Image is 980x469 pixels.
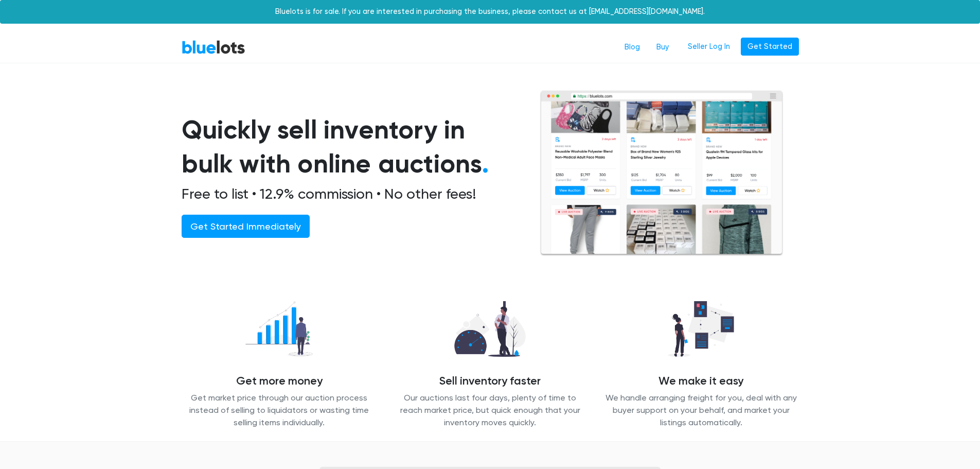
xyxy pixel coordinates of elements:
img: browserlots-effe8949e13f0ae0d7b59c7c387d2f9fb811154c3999f57e71a08a1b8b46c466.png [540,90,783,256]
img: recover_more-49f15717009a7689fa30a53869d6e2571c06f7df1acb54a68b0676dd95821868.png [237,296,321,362]
span: . [482,148,489,179]
a: Get Started Immediately [182,215,310,238]
a: Get Started [741,38,799,56]
a: Blog [616,38,648,57]
h4: Get more money [182,375,377,388]
img: we_manage-77d26b14627abc54d025a00e9d5ddefd645ea4957b3cc0d2b85b0966dac19dae.png [660,296,742,362]
img: sell_faster-bd2504629311caa3513348c509a54ef7601065d855a39eafb26c6393f8aa8a46.png [446,296,534,362]
h1: Quickly sell inventory in bulk with online auctions [182,113,515,181]
p: Get market price through our auction process instead of selling to liquidators or wasting time se... [182,392,377,429]
a: Buy [648,38,677,57]
a: BlueLots [182,40,245,55]
h4: We make it easy [603,375,799,388]
p: Our auctions last four days, plenty of time to reach market price, but quick enough that your inv... [393,392,588,429]
a: Seller Log In [681,38,737,56]
h4: Sell inventory faster [393,375,588,388]
p: We handle arranging freight for you, deal with any buyer support on your behalf, and market your ... [603,392,799,429]
h2: Free to list • 12.9% commission • No other fees! [182,185,515,203]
